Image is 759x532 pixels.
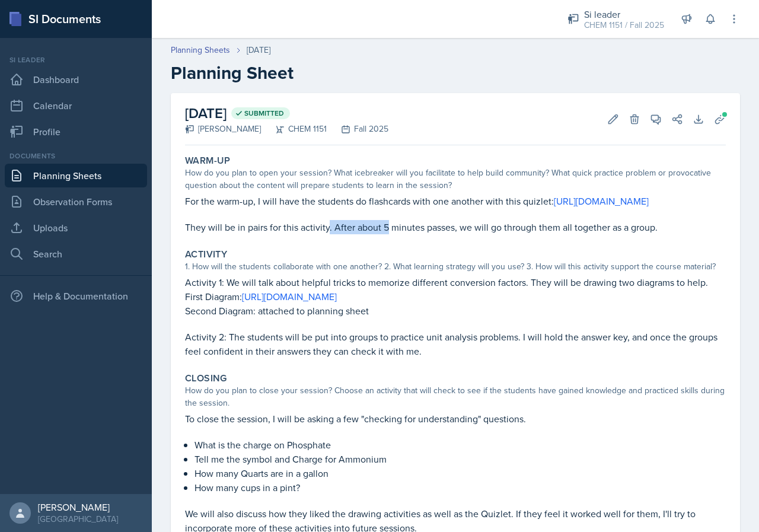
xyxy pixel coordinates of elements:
[194,452,726,466] p: Tell me the symbol and Charge for Ammonium
[185,103,388,124] h2: [DATE]
[185,384,726,409] div: How do you plan to close your session? Choose an activity that will check to see if the students ...
[185,167,726,192] div: How do you plan to open your session? What icebreaker will you facilitate to help build community...
[327,123,388,135] div: Fall 2025
[5,190,147,214] a: Observation Forms
[185,220,726,234] p: They will be in pairs for this activity. After about 5 minutes passes, we will go through them al...
[5,55,147,65] div: Si leader
[171,44,230,56] a: Planning Sheets
[584,7,664,21] div: Si leader
[171,62,740,84] h2: Planning Sheet
[185,304,726,318] p: Second Diagram: attached to planning sheet
[185,275,726,289] p: Activity 1: We will talk about helpful tricks to memorize different conversion factors. They will...
[247,44,270,56] div: [DATE]
[244,109,284,118] span: Submitted
[38,513,118,525] div: [GEOGRAPHIC_DATA]
[5,68,147,91] a: Dashboard
[5,216,147,240] a: Uploads
[5,284,147,308] div: Help & Documentation
[242,290,337,303] a: [URL][DOMAIN_NAME]
[194,480,726,495] p: How many cups in a pint?
[5,94,147,117] a: Calendar
[185,155,231,167] label: Warm-Up
[194,466,726,480] p: How many Quarts are in a gallon
[38,501,118,513] div: [PERSON_NAME]
[185,412,726,426] p: To close the session, I will be asking a few "checking for understanding" questions.
[185,249,227,260] label: Activity
[185,372,227,384] label: Closing
[5,151,147,161] div: Documents
[194,438,726,452] p: What is the charge on Phosphate
[5,164,147,187] a: Planning Sheets
[261,123,327,135] div: CHEM 1151
[185,123,261,135] div: [PERSON_NAME]
[185,260,726,273] div: 1. How will the students collaborate with one another? 2. What learning strategy will you use? 3....
[185,194,726,208] p: For the warm-up, I will have the students do flashcards with one another with this quizlet:
[584,19,664,31] div: CHEM 1151 / Fall 2025
[5,242,147,266] a: Search
[554,195,649,208] a: [URL][DOMAIN_NAME]
[5,120,147,144] a: Profile
[185,289,726,304] p: First Diagram:
[185,330,726,358] p: Activity 2: The students will be put into groups to practice unit analysis problems. I will hold ...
